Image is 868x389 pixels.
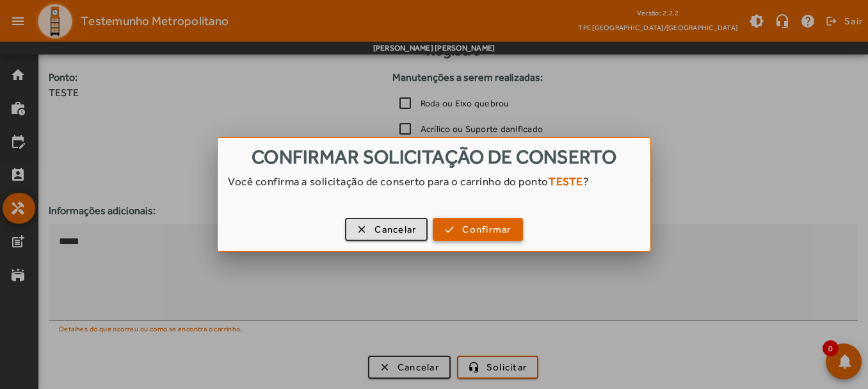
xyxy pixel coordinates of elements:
strong: TESTE [549,175,583,188]
button: Confirmar [433,218,522,241]
div: Você confirma a solicitação de conserto para o carrinho do ponto ? [218,174,650,202]
span: Cancelar [374,222,416,237]
span: Confirmar [462,222,511,237]
span: Confirmar solicitação de conserto [252,145,616,168]
button: Cancelar [345,218,428,241]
